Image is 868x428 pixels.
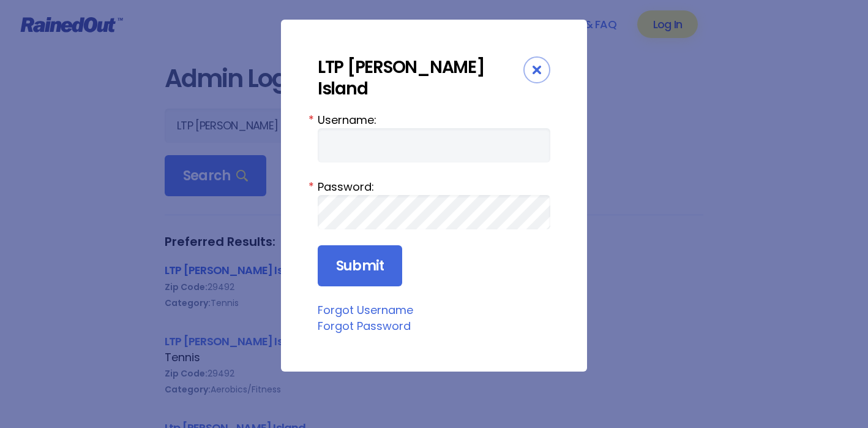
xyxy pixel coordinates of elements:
[523,56,550,83] div: Close
[318,112,550,128] label: Username:
[318,245,402,287] input: Submit
[318,302,413,318] a: Forgot Username
[318,318,411,334] a: Forgot Password
[318,56,523,99] div: LTP [PERSON_NAME] Island
[318,178,550,195] label: Password:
